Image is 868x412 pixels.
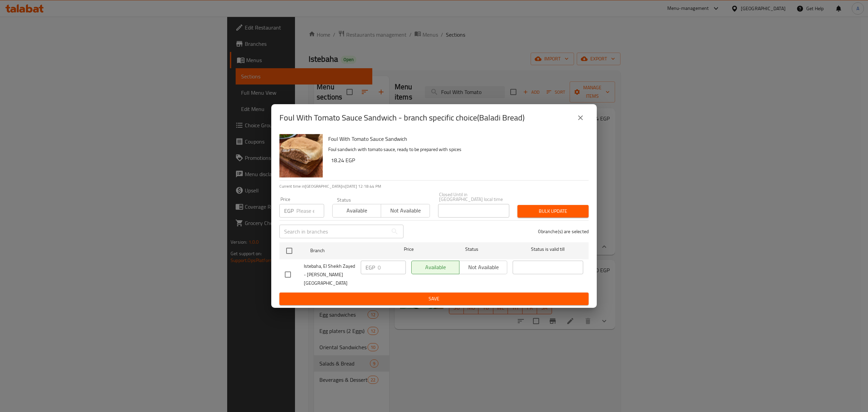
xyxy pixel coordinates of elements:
[384,206,427,216] span: Not available
[381,204,430,218] button: Not available
[285,295,583,303] span: Save
[437,245,507,254] span: Status
[523,207,583,216] span: Bulk update
[279,183,589,189] p: Current time in [GEOGRAPHIC_DATA] is [DATE] 12:18:44 PM
[279,225,388,238] input: Search in branches
[332,204,381,218] button: Available
[378,261,406,274] input: Please enter price
[279,293,589,305] button: Save
[310,246,381,255] span: Branch
[513,245,583,254] span: Status is valid till
[366,263,375,271] p: EGP
[572,110,589,126] button: close
[304,262,355,287] span: Istebaha, El Sheikh Zayed - [PERSON_NAME][GEOGRAPHIC_DATA]
[335,206,378,216] span: Available
[328,145,583,154] p: Foul sandwich with tomato sauce, ready to be prepared with spices
[538,228,589,235] p: 0 branche(s) are selected
[331,155,583,165] h6: 18.24 EGP
[517,205,589,218] button: Bulk update
[386,245,431,254] span: Price
[296,204,324,218] input: Please enter price
[328,134,583,144] h6: Foul With Tomato Sauce Sandwich
[279,112,525,123] h2: Foul With Tomato Sauce Sandwich - branch specific choice(Baladi Bread)
[284,207,294,215] p: EGP
[279,134,323,177] img: Foul With Tomato Sauce Sandwich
